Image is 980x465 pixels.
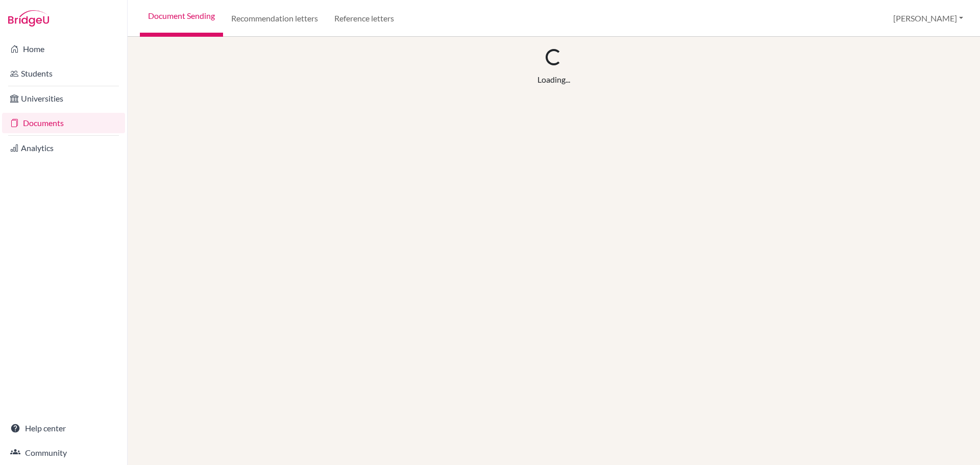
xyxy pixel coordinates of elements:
button: [PERSON_NAME] [889,9,968,28]
a: Community [2,443,125,463]
a: Home [2,39,125,59]
a: Documents [2,113,125,133]
a: Analytics [2,138,125,158]
img: Bridge-U [8,10,49,27]
div: Loading... [537,74,570,86]
a: Students [2,63,125,84]
a: Help center [2,418,125,438]
a: Universities [2,88,125,109]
